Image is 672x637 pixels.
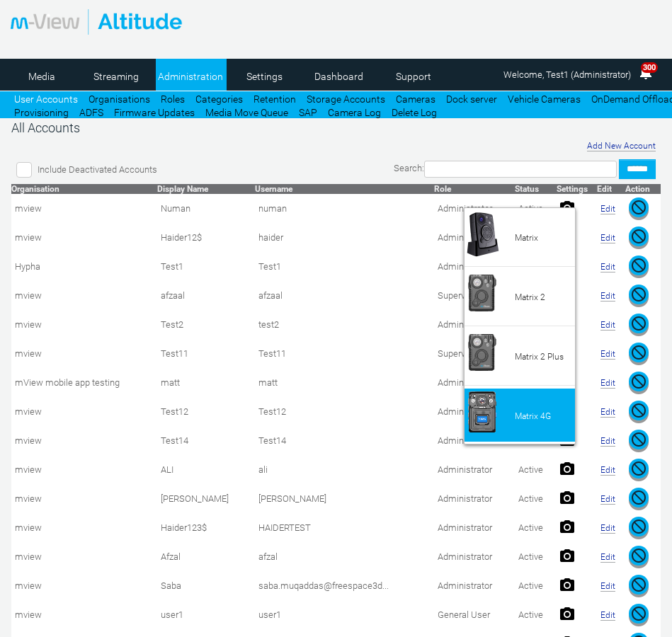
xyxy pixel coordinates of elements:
[14,107,69,118] a: Provisioning
[641,62,658,73] span: 300
[392,107,437,118] a: Delete Log
[14,93,78,105] a: User Accounts
[230,66,299,87] a: Settings
[446,93,497,105] a: Dock server
[503,69,631,80] span: Welcome, Test1 (Administrator)
[161,93,185,105] a: Roles
[379,66,448,87] a: Support
[195,93,243,105] a: Categories
[81,66,150,87] a: Streaming
[114,107,195,118] a: Firmware Updates
[7,66,76,87] a: Media
[156,66,224,87] a: Administration
[637,64,654,81] img: bell25.png
[515,233,538,243] span: Matrix
[515,411,551,421] span: Matrix 4G
[508,93,581,105] a: Vehicle Cameras
[299,107,317,118] a: SAP
[328,107,381,118] a: Camera Log
[254,93,296,105] a: Retention
[304,66,373,87] a: Dashboard
[79,107,103,118] a: ADFS
[205,107,288,118] a: Media Move Queue
[515,352,564,362] span: Matrix 2 Plus
[89,93,150,105] a: Organisations
[307,93,385,105] a: Storage Accounts
[396,93,435,105] a: Cameras
[515,292,545,302] span: Matrix 2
